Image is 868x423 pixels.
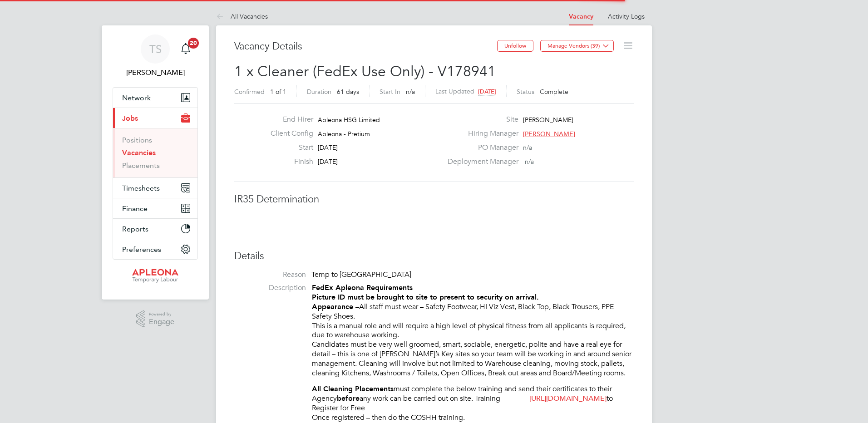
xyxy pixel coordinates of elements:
button: Network [113,88,197,108]
span: Finance [122,204,148,213]
span: Engage [149,318,174,326]
span: Tracy Sellick [113,67,198,78]
button: Preferences [113,239,197,259]
strong: Picture ID must be brought to site to present to security on arrival. [312,293,539,301]
strong: FedEx Apleona Requirements [312,283,413,292]
nav: Main navigation [102,25,209,300]
img: apleona-logo-retina.png [132,269,178,283]
span: [PERSON_NAME] [523,130,575,138]
span: Timesheets [122,184,160,192]
span: Apleona - Pretium [318,130,370,138]
label: Duration [307,88,331,96]
button: Manage Vendors (39) [540,40,614,52]
span: [DATE] [318,157,338,166]
label: Status [517,88,534,96]
span: Apleona HSG Limited [318,116,380,124]
strong: All Cleaning Placements [312,384,394,393]
a: Activity Logs [608,12,645,20]
a: Powered byEngage [136,310,175,328]
strong: before [337,394,360,403]
span: 20 [188,38,199,49]
strong: Appearance – [312,302,359,311]
span: [DATE] [478,88,496,95]
a: All Vacancies [216,12,268,20]
label: Reason [234,270,306,280]
span: TS [149,43,162,55]
button: Finance [113,198,197,218]
span: Complete [540,88,568,96]
h3: Vacancy Details [234,40,497,53]
span: [PERSON_NAME] [523,116,573,124]
span: Preferences [122,245,161,254]
label: Description [234,283,306,293]
button: Jobs [113,108,197,128]
h3: Details [234,250,634,263]
a: Vacancy [569,13,593,20]
label: End Hirer [263,115,313,124]
span: n/a [525,157,534,166]
span: n/a [523,143,532,152]
span: n/a [406,88,415,96]
div: Jobs [113,128,197,177]
h3: IR35 Determination [234,193,634,206]
a: [URL][DOMAIN_NAME] [529,394,607,403]
span: 1 x Cleaner (FedEx Use Only) - V178941 [234,63,496,80]
p: All staff must wear – Safety Footwear, HI Viz Vest, Black Top, Black Trousers, PPE Safety Shoes. ... [312,283,634,378]
span: Jobs [122,114,138,123]
span: [DATE] [318,143,338,152]
a: Placements [122,161,160,170]
span: Network [122,93,151,102]
label: Deployment Manager [442,157,518,167]
button: Timesheets [113,178,197,198]
label: Client Config [263,129,313,138]
button: Reports [113,219,197,239]
label: Last Updated [435,87,474,95]
label: Start [263,143,313,152]
button: Unfollow [497,40,533,52]
a: Vacancies [122,148,156,157]
a: 20 [177,34,195,64]
a: Positions [122,136,152,144]
span: 61 days [337,88,359,96]
label: Start In [380,88,400,96]
label: Hiring Manager [442,129,518,138]
span: 1 of 1 [270,88,286,96]
a: Go to home page [113,269,198,283]
label: PO Manager [442,143,518,152]
label: Site [442,115,518,124]
label: Finish [263,157,313,167]
a: TS[PERSON_NAME] [113,34,198,78]
span: Temp to [GEOGRAPHIC_DATA] [311,270,411,279]
label: Confirmed [234,88,265,96]
span: Reports [122,225,148,233]
span: Powered by [149,310,174,318]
